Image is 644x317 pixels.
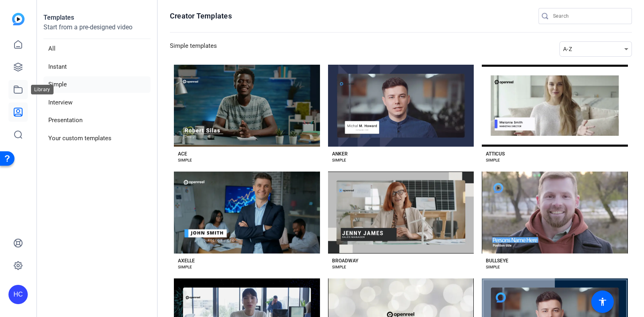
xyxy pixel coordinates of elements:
div: HC [8,285,28,304]
div: SIMPLE [178,264,192,270]
button: Template image [482,172,628,254]
input: Search [553,11,625,21]
div: AXELLE [178,258,195,264]
li: Presentation [43,112,151,129]
div: SIMPLE [486,157,500,164]
li: All [43,41,151,57]
div: SIMPLE [332,264,346,270]
div: ANKER [332,151,348,157]
h1: Creator Templates [170,11,232,21]
div: SIMPLE [486,264,500,270]
p: Start from a pre-designed video [43,22,151,39]
strong: Templates [43,14,74,21]
li: Simple [43,76,151,93]
div: BROADWAY [332,258,358,264]
button: Template image [482,65,628,147]
div: BULLSEYE [486,258,508,264]
div: SIMPLE [178,157,192,164]
div: ATTICUS [486,151,505,157]
button: Template image [328,65,474,147]
li: Instant [43,59,151,75]
img: blue-gradient.svg [12,13,25,25]
div: SIMPLE [332,157,346,164]
h3: Simple templates [170,41,217,57]
li: Your custom templates [43,130,151,147]
button: Template image [328,172,474,254]
div: Library [31,85,54,94]
mat-icon: accessibility [598,297,607,307]
span: A-Z [563,46,572,52]
div: ACE [178,151,187,157]
button: Template image [174,65,320,147]
button: Template image [174,172,320,254]
li: Interview [43,94,151,111]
